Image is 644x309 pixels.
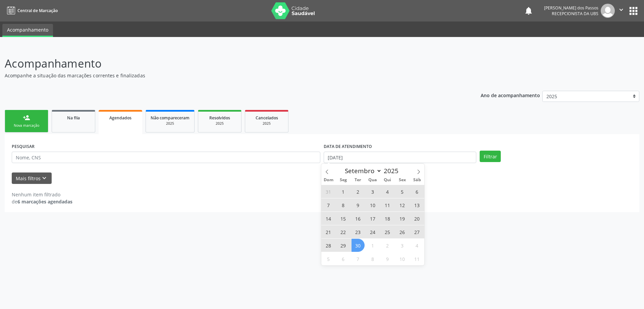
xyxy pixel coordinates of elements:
span: Setembro 2, 2025 [352,185,365,198]
p: Ano de acompanhamento [481,91,540,99]
span: Agendados [109,115,131,121]
button:  [615,4,628,18]
span: Setembro 6, 2025 [411,185,424,198]
label: DATA DE ATENDIMENTO [324,141,372,152]
span: Dom [321,178,336,182]
span: Setembro 30, 2025 [352,239,365,252]
input: Year [382,166,404,175]
span: Na fila [67,115,80,121]
span: Setembro 14, 2025 [322,212,335,225]
span: Setembro 10, 2025 [366,198,379,211]
span: Não compareceram [151,115,190,121]
div: person_add [23,114,30,121]
i:  [618,6,625,13]
span: Setembro 12, 2025 [396,198,409,211]
span: Outubro 11, 2025 [411,252,424,265]
span: Outubro 6, 2025 [337,252,350,265]
select: Month [342,166,382,176]
span: Sex [395,178,410,182]
strong: 6 marcações agendadas [17,198,72,205]
span: Setembro 7, 2025 [322,198,335,211]
div: de [12,198,72,205]
span: Sáb [410,178,424,182]
span: Qui [380,178,395,182]
input: Nome, CNS [12,152,320,163]
div: 2025 [203,121,236,126]
span: Resolvidos [209,115,230,121]
div: 2025 [250,121,283,126]
span: Outubro 8, 2025 [366,252,379,265]
span: Outubro 7, 2025 [352,252,365,265]
img: img [601,4,615,18]
span: Outubro 1, 2025 [366,239,379,252]
span: Setembro 8, 2025 [337,198,350,211]
span: Setembro 11, 2025 [381,198,394,211]
span: Setembro 17, 2025 [366,212,379,225]
span: Setembro 1, 2025 [337,185,350,198]
span: Setembro 19, 2025 [396,212,409,225]
button: Filtrar [480,151,501,162]
div: [PERSON_NAME] dos Passos [544,5,598,11]
a: Acompanhamento [2,24,53,37]
span: Setembro 27, 2025 [411,225,424,238]
span: Outubro 3, 2025 [396,239,409,252]
label: PESQUISAR [12,141,35,152]
span: Setembro 3, 2025 [366,185,379,198]
span: Setembro 25, 2025 [381,225,394,238]
span: Setembro 24, 2025 [366,225,379,238]
span: Qua [365,178,380,182]
span: Setembro 4, 2025 [381,185,394,198]
span: Setembro 20, 2025 [411,212,424,225]
span: Setembro 9, 2025 [352,198,365,211]
span: Setembro 18, 2025 [381,212,394,225]
span: Setembro 26, 2025 [396,225,409,238]
span: Outubro 2, 2025 [381,239,394,252]
button: Mais filtroskeyboard_arrow_down [12,172,52,184]
span: Seg [336,178,351,182]
span: Setembro 22, 2025 [337,225,350,238]
p: Acompanhamento [5,55,449,72]
span: Central de Marcação [17,8,58,13]
span: Setembro 13, 2025 [411,198,424,211]
button: notifications [524,6,533,15]
span: Setembro 16, 2025 [352,212,365,225]
div: Nenhum item filtrado [12,191,72,198]
span: Outubro 9, 2025 [381,252,394,265]
span: Recepcionista da UBS [552,11,598,16]
span: Outubro 5, 2025 [322,252,335,265]
span: Setembro 15, 2025 [337,212,350,225]
i: keyboard_arrow_down [41,175,48,182]
span: Outubro 10, 2025 [396,252,409,265]
span: Setembro 23, 2025 [352,225,365,238]
p: Acompanhe a situação das marcações correntes e finalizadas [5,72,449,79]
span: Ter [351,178,365,182]
span: Setembro 21, 2025 [322,225,335,238]
div: Nova marcação [10,123,43,128]
span: Outubro 4, 2025 [411,239,424,252]
input: Selecione um intervalo [324,152,476,163]
span: Agosto 31, 2025 [322,185,335,198]
div: 2025 [151,121,190,126]
span: Setembro 28, 2025 [322,239,335,252]
a: Central de Marcação [5,5,58,16]
span: Cancelados [256,115,278,121]
button: apps [628,5,639,17]
span: Setembro 29, 2025 [337,239,350,252]
span: Setembro 5, 2025 [396,185,409,198]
